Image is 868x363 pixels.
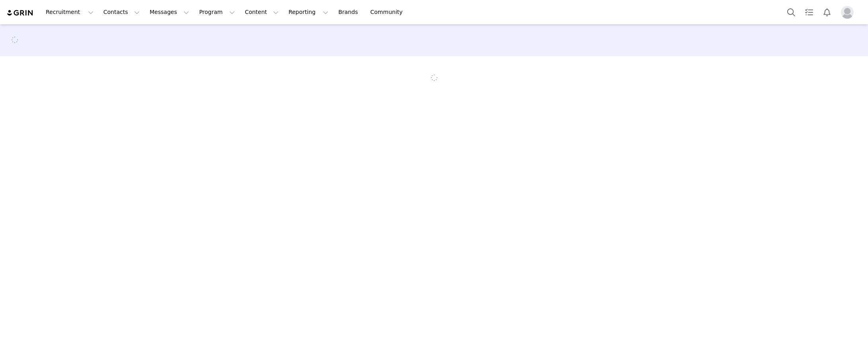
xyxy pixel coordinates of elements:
button: Content [240,3,283,21]
button: Messages [145,3,194,21]
a: Tasks [800,3,818,21]
button: Program [194,3,240,21]
img: placeholder-profile.jpg [841,6,854,19]
img: grin logo [6,9,34,17]
button: Search [782,3,800,21]
button: Notifications [818,3,836,21]
a: Community [366,3,411,21]
button: Contacts [99,3,144,21]
button: Profile [836,6,862,19]
a: Brands [334,3,365,21]
button: Recruitment [41,3,98,21]
button: Reporting [284,3,333,21]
